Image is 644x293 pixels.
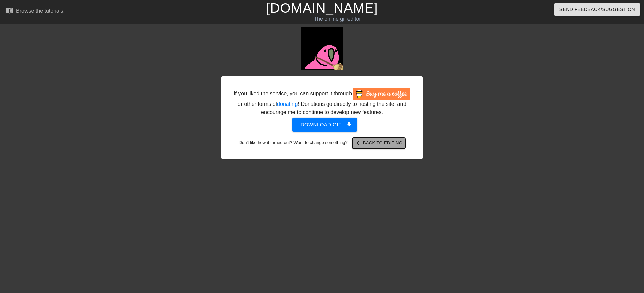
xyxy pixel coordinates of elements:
[559,5,635,14] span: Send Feedback/Suggestion
[355,139,363,147] span: arrow_back
[287,121,357,127] a: Download gif
[292,118,357,132] button: Download gif
[5,6,13,14] span: menu_book
[16,8,65,14] div: Browse the tutorials!
[355,139,403,147] span: Back to Editing
[301,27,343,70] img: gHE85HED.gif
[554,3,640,16] button: Send Feedback/Suggestion
[218,15,457,23] div: The online gif editor
[232,138,412,149] div: Don't like how it turned out? Want to change something?
[345,121,353,129] span: get_app
[301,120,349,129] span: Download gif
[5,6,65,17] a: Browse the tutorials!
[353,88,410,100] img: Buy Me A Coffee
[352,138,406,149] button: Back to Editing
[233,88,411,116] div: If you liked the service, you can support it through or other forms of ! Donations go directly to...
[266,1,378,15] a: [DOMAIN_NAME]
[277,101,298,107] a: donating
